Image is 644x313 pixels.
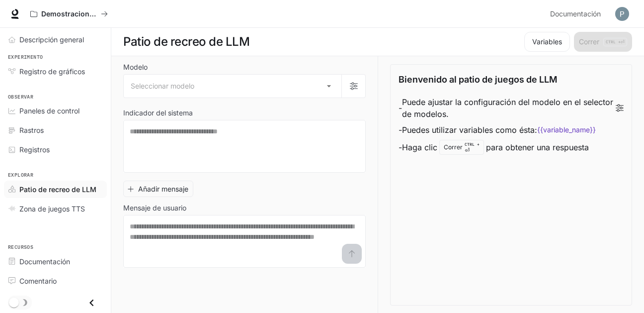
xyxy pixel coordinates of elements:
[9,297,19,308] span: Alternar modo oscuro
[550,9,601,18] font: Documentación
[465,147,470,154] font: ⏎
[19,185,96,194] font: Patio de recreo de LLM
[4,272,107,290] a: Comentario
[399,74,557,85] font: Bienvenido al patio de juegos de LLM
[4,121,107,139] a: Rastros
[131,82,194,90] font: Seleccionar modelo
[615,7,629,21] img: Avatar de usuario
[19,67,85,76] font: Registro de gráficos
[486,142,589,152] font: para obtener una respuesta
[399,103,402,113] font: -
[4,31,107,48] a: Descripción general
[138,185,188,193] font: Añadir mensaje
[4,102,107,119] a: Paneles de control
[124,75,341,98] div: Seleccionar modelo
[4,200,107,217] a: Zona de juegos TTS
[402,142,437,152] font: Haga clic
[80,293,103,313] button: Cerrar cajón
[123,63,148,71] font: Modelo
[19,205,85,213] font: Zona de juegos TTS
[123,108,193,117] font: Indicador del sistema
[19,277,57,285] font: Comentario
[546,4,608,24] a: Documentación
[8,244,33,250] font: Recursos
[26,4,112,24] button: Todos los espacios de trabajo
[123,204,186,212] font: Mensaje de usuario
[524,32,570,52] button: Variables
[19,257,70,266] font: Documentación
[399,142,402,152] font: -
[402,97,613,119] font: Puede ajustar la configuración del modelo en el selector de modelos.
[123,181,193,197] button: Añadir mensaje
[612,4,632,24] button: Avatar de usuario
[465,142,480,147] font: CTRL +
[19,126,44,134] font: Rastros
[399,125,402,135] font: -
[532,37,562,46] font: Variables
[19,106,80,115] font: Paneles de control
[41,9,161,18] font: Demostraciones de IA en el mundo
[8,94,33,100] font: Observar
[4,181,107,198] a: Patio de recreo de LLM
[123,34,249,49] font: Patio de recreo de LLM
[8,172,33,178] font: Explorar
[444,143,463,151] font: Correr
[4,63,107,80] a: Registro de gráficos
[402,125,537,135] font: Puedes utilizar variables como ésta:
[537,125,596,135] code: {{variable_name}}
[19,35,84,44] font: Descripción general
[4,253,107,270] a: Documentación
[8,54,43,60] font: Experimento
[19,145,50,154] font: Registros
[4,141,107,158] a: Registros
